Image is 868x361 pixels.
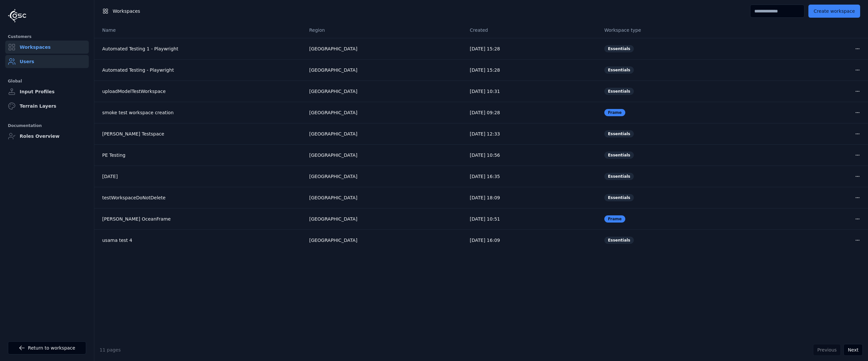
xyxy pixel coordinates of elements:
[94,22,304,38] th: Name
[102,237,299,244] a: usama test 4
[102,45,299,52] a: Automated Testing 1 - Playwright
[604,109,625,116] div: Frame
[470,67,594,73] div: [DATE] 15:28
[8,9,26,23] img: Logo
[5,99,89,113] a: Terrain Layers
[309,88,459,95] div: [GEOGRAPHIC_DATA]
[102,216,299,222] a: [PERSON_NAME] OceanFrame
[309,67,459,73] div: [GEOGRAPHIC_DATA]
[470,237,594,244] div: [DATE] 16:09
[604,45,634,52] div: Essentials
[102,67,299,73] a: Automated Testing - Playwright
[470,152,594,158] div: [DATE] 10:56
[808,5,860,18] button: Create workspace
[8,33,86,41] div: Customers
[304,22,464,38] th: Region
[8,341,86,354] a: Return to workspace
[102,131,299,137] a: [PERSON_NAME] Testspace
[470,45,594,52] div: [DATE] 15:28
[5,85,89,98] a: Input Profiles
[470,88,594,95] div: [DATE] 10:31
[102,152,299,158] a: PE Testing
[102,194,299,201] a: testWorkspaceDoNotDelete
[309,152,459,158] div: [GEOGRAPHIC_DATA]
[309,173,459,180] div: [GEOGRAPHIC_DATA]
[102,88,299,95] a: uploadModelTestWorkspace
[309,131,459,137] div: [GEOGRAPHIC_DATA]
[464,22,599,38] th: Created
[5,41,89,54] a: Workspaces
[470,173,594,180] div: [DATE] 16:35
[604,66,634,74] div: Essentials
[309,194,459,201] div: [GEOGRAPHIC_DATA]
[470,131,594,137] div: [DATE] 12:33
[5,55,89,68] a: Users
[100,347,121,352] span: 11 pages
[309,109,459,116] div: [GEOGRAPHIC_DATA]
[470,109,594,116] div: [DATE] 09:28
[843,344,863,356] button: Next
[8,77,86,85] div: Global
[470,216,594,222] div: [DATE] 10:51
[102,109,299,116] a: smoke test workspace creation
[113,8,140,14] span: Workspaces
[5,130,89,143] a: Roles Overview
[604,194,634,201] div: Essentials
[604,237,634,244] div: Essentials
[309,45,459,52] div: [GEOGRAPHIC_DATA]
[309,237,459,244] div: [GEOGRAPHIC_DATA]
[604,215,625,223] div: Frame
[604,88,634,95] div: Essentials
[604,173,634,180] div: Essentials
[604,152,634,159] div: Essentials
[599,22,734,38] th: Workspace type
[470,194,594,201] div: [DATE] 18:09
[309,216,459,222] div: [GEOGRAPHIC_DATA]
[8,122,86,130] div: Documentation
[102,173,299,180] a: [DATE]
[604,130,634,137] div: Essentials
